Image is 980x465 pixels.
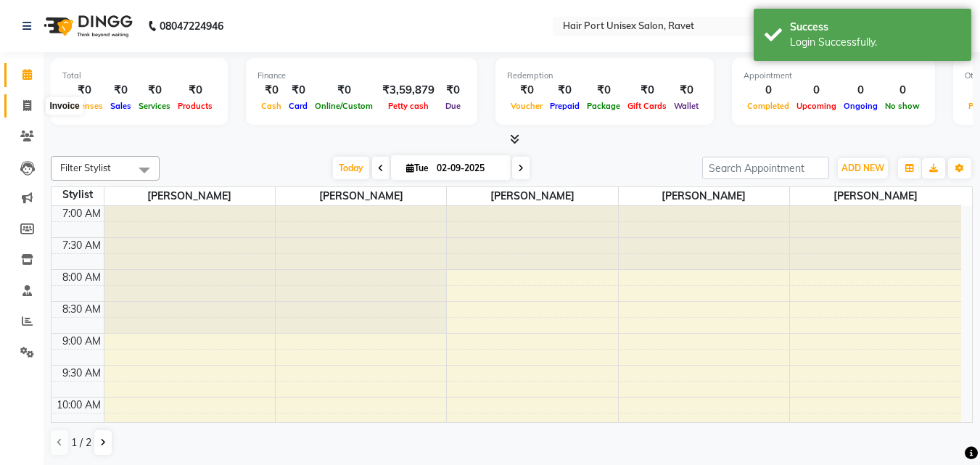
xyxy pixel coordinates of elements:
[135,101,174,111] span: Services
[333,157,369,179] span: Today
[60,162,111,173] span: Filter Stylist
[841,162,884,173] span: ADD NEW
[840,101,881,111] span: Ongoing
[71,435,91,450] span: 1 / 2
[403,162,432,173] span: Tue
[546,82,583,99] div: ₹0
[507,82,546,99] div: ₹0
[793,101,840,111] span: Upcoming
[432,157,505,179] input: 2025-09-02
[670,101,702,111] span: Wallet
[258,70,466,82] div: Finance
[107,82,135,99] div: ₹0
[62,70,216,82] div: Total
[160,6,223,46] b: 08047224946
[583,101,624,111] span: Package
[790,187,961,205] span: [PERSON_NAME]
[376,82,440,99] div: ₹3,59,879
[276,187,446,205] span: [PERSON_NAME]
[881,82,923,99] div: 0
[311,101,376,111] span: Online/Custom
[507,101,546,111] span: Voucher
[624,82,670,99] div: ₹0
[52,187,104,202] div: Stylist
[311,82,376,99] div: ₹0
[619,187,789,205] span: [PERSON_NAME]
[881,101,923,111] span: No show
[793,82,840,99] div: 0
[37,6,136,46] img: logo
[744,101,793,111] span: Completed
[546,101,583,111] span: Prepaid
[838,158,888,178] button: ADD NEW
[62,82,107,99] div: ₹0
[583,82,624,99] div: ₹0
[59,302,104,317] div: 8:30 AM
[384,101,432,111] span: Petty cash
[135,82,174,99] div: ₹0
[258,101,285,111] span: Cash
[744,82,793,99] div: 0
[59,238,104,253] div: 7:30 AM
[440,82,466,99] div: ₹0
[442,101,464,111] span: Due
[840,82,881,99] div: 0
[447,187,617,205] span: [PERSON_NAME]
[507,70,702,82] div: Redemption
[59,334,104,349] div: 9:00 AM
[54,398,104,413] div: 10:00 AM
[790,20,960,35] div: Success
[46,97,83,115] div: Invoice
[107,101,135,111] span: Sales
[285,82,311,99] div: ₹0
[670,82,702,99] div: ₹0
[258,82,285,99] div: ₹0
[744,70,923,82] div: Appointment
[702,157,829,179] input: Search Appointment
[104,187,275,205] span: [PERSON_NAME]
[59,270,104,285] div: 8:00 AM
[624,101,670,111] span: Gift Cards
[59,366,104,381] div: 9:30 AM
[59,206,104,221] div: 7:00 AM
[174,82,216,99] div: ₹0
[790,35,960,50] div: Login Successfully.
[285,101,311,111] span: Card
[174,101,216,111] span: Products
